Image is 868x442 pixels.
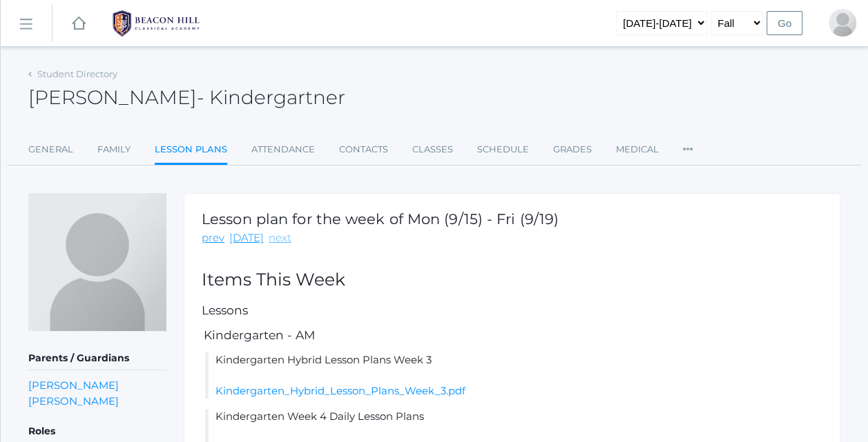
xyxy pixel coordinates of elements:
[251,136,315,163] a: Attendance
[104,6,208,41] img: BHCALogos-05-308ed15e86a5a0abce9b8dd61676a3503ac9727e845dece92d48e8588c001991.png
[37,68,117,79] a: Student Directory
[28,136,73,163] a: General
[269,230,291,246] a: next
[215,384,465,397] a: Kindergarten_Hybrid_Lesson_Plans_Week_3.pdf
[202,270,822,290] h2: Items This Week
[28,347,166,370] h5: Parents / Guardians
[829,9,856,37] div: Ashley Scrudato
[202,329,822,342] h5: Kindergarten - AM
[28,193,166,331] img: Vincent Scrudato
[412,136,453,163] a: Classes
[28,377,119,393] a: [PERSON_NAME]
[477,136,529,163] a: Schedule
[205,352,822,399] li: Kindergarten Hybrid Lesson Plans Week 3
[197,86,345,109] span: - Kindergartner
[202,304,822,317] h5: Lessons
[202,211,559,227] h1: Lesson plan for the week of Mon (9/15) - Fri (9/19)
[766,11,802,35] input: Go
[97,136,131,163] a: Family
[202,230,224,246] a: prev
[28,87,345,108] h2: [PERSON_NAME]
[553,136,592,163] a: Grades
[155,136,227,165] a: Lesson Plans
[616,136,659,163] a: Medical
[28,393,119,409] a: [PERSON_NAME]
[339,136,388,163] a: Contacts
[229,230,264,246] a: [DATE]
